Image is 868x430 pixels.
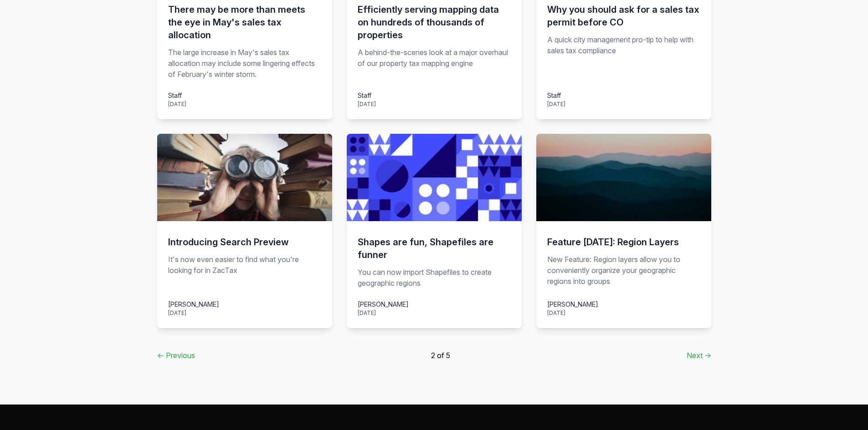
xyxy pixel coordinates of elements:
[157,134,332,221] img: search-preview.jpg
[358,101,376,107] time: [DATE]
[168,254,321,288] p: It's now even easier to find what you're looking for in ZacTax
[547,254,700,288] p: New Feature: Region layers allow you to conveniently organize your geographic regions into groups
[536,134,711,221] img: layers.jpg
[347,134,522,328] a: Shapes are fun, Shapefiles are funner You can now import Shapefiles to create geographic regions ...
[157,134,332,328] a: Introducing Search Preview It's now even easier to find what you're looking for in ZacTax [PERSON...
[547,309,565,316] time: [DATE]
[547,34,700,80] p: A quick city management pro-tip to help with sales tax compliance
[358,267,511,288] p: You can now import Shapefiles to create geographic regions
[168,47,321,80] p: The large increase in May's sales tax allocation may include some lingering effects of February's...
[168,309,186,316] time: [DATE]
[687,350,711,361] a: Next →
[536,134,711,328] a: Feature [DATE]: Region Layers New Feature: Region layers allow you to conveniently organize your ...
[547,3,700,29] h3: Why you should ask for a sales tax permit before CO
[157,350,195,361] a: ← Previous
[347,134,522,221] img: shapes.jpg
[358,47,511,80] p: A behind-the-scenes look at a major overhaul of our property tax mapping engine
[358,299,409,309] div: [PERSON_NAME]
[547,236,700,248] h3: Feature [DATE]: Region Layers
[358,236,511,261] h3: Shapes are fun, Shapefiles are funner
[547,101,565,107] time: [DATE]
[168,101,186,107] time: [DATE]
[547,91,565,100] div: Staff
[168,91,186,100] div: Staff
[547,299,598,309] div: [PERSON_NAME]
[431,350,450,361] span: 2 of 5
[358,309,376,316] time: [DATE]
[168,3,321,41] h3: There may be more than meets the eye in May's sales tax allocation
[358,91,376,100] div: Staff
[168,236,321,248] h3: Introducing Search Preview
[358,3,511,41] h3: Efficiently serving mapping data on hundreds of thousands of properties
[168,299,219,309] div: [PERSON_NAME]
